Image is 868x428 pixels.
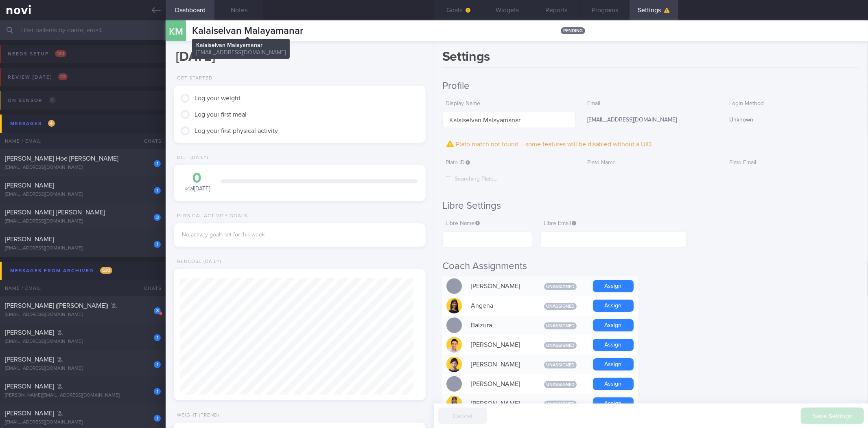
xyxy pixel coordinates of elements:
label: Plato Name [587,159,715,167]
div: Weight (Trend) [174,413,219,419]
span: Libre Name [446,221,480,226]
div: Messages [8,118,57,129]
span: Unassigned [544,342,577,349]
button: Assign [593,397,634,410]
div: [PERSON_NAME] [467,356,532,373]
div: 3 [154,214,161,221]
span: [PERSON_NAME] [PERSON_NAME] [5,209,105,216]
div: [PERSON_NAME] [467,278,532,294]
span: [PERSON_NAME] ([PERSON_NAME]) [5,302,108,309]
div: [PERSON_NAME] [467,376,532,392]
span: Unassigned [544,283,577,290]
div: [EMAIL_ADDRESS][DOMAIN_NAME] [5,192,161,198]
div: [EMAIL_ADDRESS][DOMAIN_NAME] [584,112,718,129]
div: Angena [467,298,532,314]
button: Assign [593,358,634,371]
span: Unassigned [544,303,577,310]
div: Glucose (Daily) [174,259,221,265]
button: Assign [593,280,634,292]
span: [PERSON_NAME] [5,182,54,189]
div: On sensor [6,95,58,106]
div: [PERSON_NAME][EMAIL_ADDRESS][DOMAIN_NAME] [5,393,161,399]
div: Messages from Archived [8,265,114,276]
span: Plato ID [446,160,470,165]
span: 530 [100,267,112,274]
div: [EMAIL_ADDRESS][DOMAIN_NAME] [5,312,161,318]
div: Diet (Daily) [174,155,208,161]
span: 4 [48,120,55,127]
div: 3 [154,307,161,314]
label: Plato Email [729,159,857,167]
span: [PERSON_NAME] [5,356,54,363]
div: Searching Plato... [442,171,576,188]
div: 1 [154,415,161,422]
div: 1 [154,187,161,194]
div: Chats [133,133,166,149]
span: [PERSON_NAME] Hoe [PERSON_NAME] [5,155,118,162]
span: pending [561,27,585,34]
div: Chats [133,280,166,296]
div: Unknown [726,112,860,129]
div: [EMAIL_ADDRESS][DOMAIN_NAME] [5,419,161,426]
div: Physical Activity Goals [174,213,247,219]
button: Assign [593,300,634,312]
div: 0 [182,171,212,185]
div: [PERSON_NAME] [467,395,532,412]
button: Assign [593,339,634,351]
span: [PERSON_NAME] [5,236,54,243]
div: [PERSON_NAME] [467,337,532,353]
div: Baizura [467,317,532,333]
span: 23 [58,73,68,80]
div: 1 [154,334,161,341]
div: [EMAIL_ADDRESS][DOMAIN_NAME] [5,218,161,225]
span: Unassigned [544,401,577,408]
span: Unassigned [544,381,577,388]
label: Login Method [729,100,857,108]
span: [PERSON_NAME] [5,383,54,390]
h1: Settings [442,49,860,68]
h2: Libre Settings [442,200,860,212]
div: 1 [154,361,161,368]
div: [EMAIL_ADDRESS][DOMAIN_NAME] [5,245,161,252]
h2: Coach Assignments [442,260,860,272]
div: Needs setup [6,49,68,60]
div: 1 [154,388,161,395]
div: 1 [154,241,161,248]
span: Unassigned [544,362,577,368]
div: [EMAIL_ADDRESS][DOMAIN_NAME] [5,165,161,171]
label: Display Name [446,100,573,108]
span: [PERSON_NAME] [5,329,54,336]
div: Review [DATE] [6,72,70,83]
div: KM [161,15,191,47]
button: Assign [593,378,634,390]
span: [PERSON_NAME] [5,410,54,417]
div: Get Started [174,75,212,82]
div: [EMAIL_ADDRESS][DOMAIN_NAME] [5,366,161,372]
div: Plato match not found – some features will be disabled without a UID. [442,138,860,150]
span: Unassigned [544,322,577,329]
span: 120 [55,50,66,57]
div: No activity goals set for this week [182,232,417,239]
span: 0 [49,97,56,104]
label: Email [587,100,715,108]
div: [EMAIL_ADDRESS][DOMAIN_NAME] [5,339,161,345]
span: Libre Email [544,221,576,226]
div: kcal [DATE] [182,171,212,193]
div: 1 [154,160,161,167]
span: Kalaiselvan Malayamanar [192,26,303,36]
button: Assign [593,319,634,331]
h2: Profile [442,80,860,92]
